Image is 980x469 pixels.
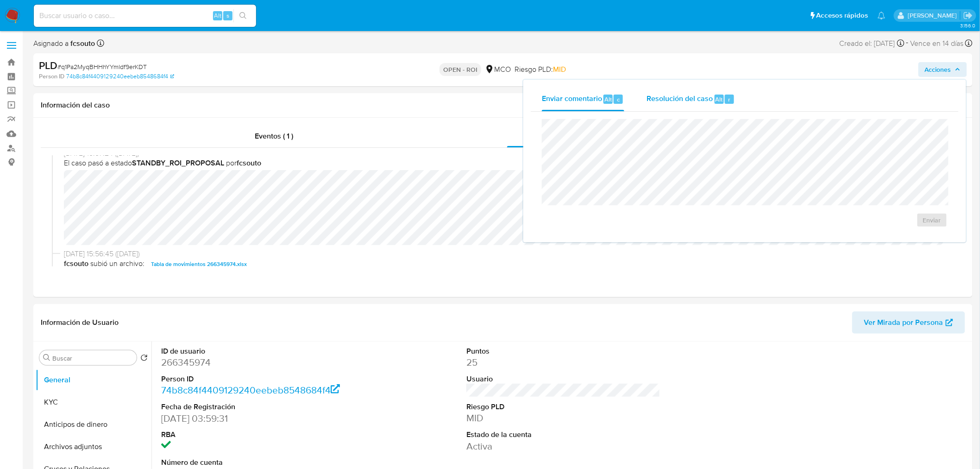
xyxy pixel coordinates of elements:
dd: Activa [466,440,660,453]
b: Person ID [39,72,64,81]
dd: 25 [466,356,660,369]
span: Asignado a [33,38,95,49]
span: Alt [604,95,612,104]
dt: Riesgo PLD [466,402,660,412]
a: Notificaciones [878,12,886,19]
dt: ID de usuario [161,346,355,356]
dd: [DATE] 03:59:31 [161,412,355,425]
h1: Información de Usuario [41,318,119,327]
span: subió un archivo: [90,259,144,270]
span: # q1Pa2MyqBHHhYYmldf9erKDT [57,62,147,71]
a: 74b8c84f4409129240eebeb8548684f4 [161,383,340,397]
b: fcsouto [69,38,95,49]
span: [DATE] 15:56:45 ([DATE]) [64,249,950,259]
dt: Person ID [161,374,355,384]
button: Tabla de movimientos 266345974.xlsx [146,259,251,270]
span: Resolución del caso [647,94,713,104]
span: El caso pasó a estado por [64,158,950,168]
dt: RBA [161,430,355,440]
b: fcsouto [64,259,88,270]
span: c [617,95,620,104]
button: Ver Mirada por Persona [852,311,965,334]
button: Volver al orden por defecto [140,354,148,364]
button: Buscar [43,354,50,361]
button: search-icon [233,9,252,22]
button: KYC [36,391,151,413]
b: PLD [39,58,57,73]
span: MID [553,64,566,75]
dd: MID [466,412,660,425]
dt: Fecha de Registración [161,402,355,412]
button: Acciones [918,62,967,77]
dt: Usuario [466,374,660,384]
div: Creado el: [DATE] [840,37,905,50]
p: OPEN - ROI [440,63,481,76]
div: MCO [485,64,511,75]
span: - [906,37,909,50]
a: Salir [963,11,973,20]
p: felipe.cayon@mercadolibre.com [908,11,960,20]
b: fcsouto [237,158,261,168]
dt: Número de cuenta [161,457,355,468]
span: Acciones [925,62,951,77]
h1: Información del caso [41,101,965,110]
span: Alt [214,11,221,20]
button: Anticipos de dinero [36,413,151,436]
dt: Puntos [466,346,660,356]
input: Buscar [52,354,133,362]
button: Archivos adjuntos [36,436,151,458]
span: Enviar comentario [542,94,602,104]
span: Alt [716,95,723,104]
span: Ver Mirada por Persona [864,311,943,334]
span: Eventos ( 1 ) [255,131,293,141]
span: Riesgo PLD: [515,64,566,75]
span: r [728,95,730,104]
dt: Estado de la cuenta [466,430,660,440]
b: STANDBY_ROI_PROPOSAL [132,158,224,168]
input: Buscar usuario o caso... [34,10,256,22]
span: Vence en 14 días [911,38,964,49]
span: s [226,11,229,20]
dd: 266345974 [161,356,355,369]
span: Tabla de movimientos 266345974.xlsx [151,259,247,270]
button: General [36,369,151,391]
a: 74b8c84f4409129240eebeb8548684f4 [66,72,174,81]
span: Accesos rápidos [817,11,868,20]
